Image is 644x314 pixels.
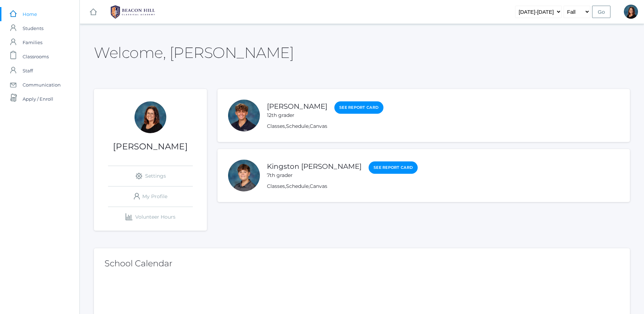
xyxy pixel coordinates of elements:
img: BHCALogos-05-308ed15e86a5a0abce9b8dd61676a3503ac9727e845dece92d48e8588c001991.png [106,3,159,21]
h1: [PERSON_NAME] [94,142,207,151]
span: Families [23,35,42,49]
a: Kingston [PERSON_NAME] [267,162,362,171]
div: Solomon Balli [228,100,260,131]
div: , , [267,123,383,130]
span: Communication [23,78,61,92]
div: 12th grader [267,112,327,119]
a: [PERSON_NAME] [267,102,327,111]
div: 7th grader [267,172,362,179]
div: Emily Balli [135,101,166,133]
a: See Report Card [369,161,418,174]
div: , , [267,183,418,190]
a: See Report Card [334,101,383,114]
a: Settings [108,166,193,186]
span: Staff [23,64,33,78]
span: Home [23,7,37,21]
span: Students [23,21,43,35]
div: Emily Balli [624,5,638,19]
h2: School Calendar [105,259,619,268]
a: Canvas [310,183,327,189]
input: Go [592,6,610,18]
span: Apply / Enroll [23,92,53,106]
a: Schedule [286,183,309,189]
a: Classes [267,123,285,129]
a: Volunteer Hours [108,207,193,227]
a: Canvas [310,123,327,129]
a: Classes [267,183,285,189]
a: Schedule [286,123,309,129]
a: My Profile [108,186,193,207]
h2: Welcome, [PERSON_NAME] [94,45,294,61]
div: Kingston Balli [228,160,260,191]
span: Classrooms [23,49,49,64]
